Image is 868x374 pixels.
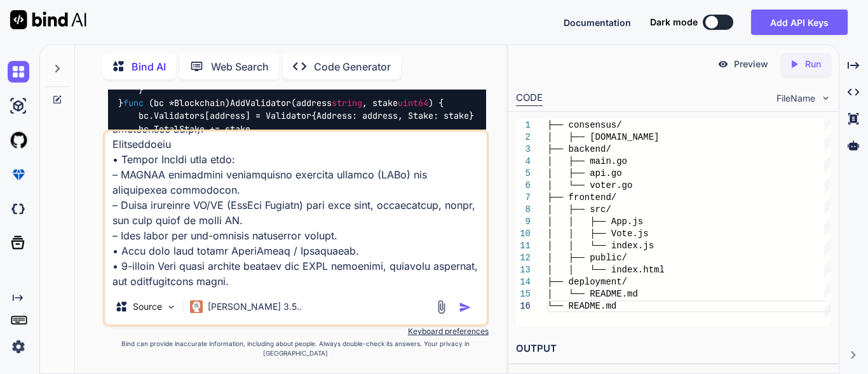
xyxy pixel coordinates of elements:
span: │ └── README.md [547,289,638,299]
div: 13 [516,264,531,276]
span: │ ├── src/ [547,204,611,215]
span: │ ├── api.go [547,168,622,178]
p: Source [133,300,162,313]
button: Add API Keys [751,10,848,35]
div: 6 [516,180,531,192]
textarea: Loremi dol sitametco a elitsedd, eius-temp incididuntutl Etdolore magnaa enim admini ve quisnostr... [105,131,487,289]
div: 4 [516,156,531,168]
img: chat [8,61,29,83]
p: Keyboard preferences [103,326,489,337]
div: 5 [516,168,531,180]
img: Pick Models [166,302,177,312]
div: 11 [516,240,531,252]
img: Claude 3.5 Haiku [190,300,203,313]
p: Web Search [211,59,269,74]
span: │ │ └── index.js [547,241,654,251]
span: │ │ ├── App.js [547,217,643,227]
div: 14 [516,276,531,288]
img: Bind AI [10,10,86,29]
div: CODE [516,91,543,106]
div: 9 [516,216,531,228]
img: preview [717,58,729,70]
p: Code Generator [314,59,391,74]
img: premium [8,164,29,185]
span: ├── deployment/ [547,277,627,287]
span: ├── backend/ [547,144,611,154]
p: Preview [734,58,768,70]
span: Dark mode [650,16,698,29]
span: └── README.md [547,301,616,311]
span: │ ├── main.go [547,156,627,166]
div: 7 [516,192,531,204]
div: 8 [516,204,531,216]
p: Bind AI [132,59,166,74]
h2: OUTPUT [508,334,839,364]
span: Documentation [564,17,631,28]
span: │ └── voter.go [547,180,632,190]
p: Bind can provide inaccurate information, including about people. Always double-check its answers.... [103,339,489,358]
div: 2 [516,131,531,144]
img: githubLight [8,130,29,151]
span: │ ├── public/ [547,253,627,263]
span: │ ├── [DOMAIN_NAME] [547,132,659,142]
img: darkCloudIdeIcon [8,198,29,220]
span: string [332,97,362,109]
div: 10 [516,228,531,240]
img: attachment [434,300,449,314]
img: chevron down [820,93,831,104]
span: ├── consensus/ [547,120,622,130]
img: ai-studio [8,95,29,117]
div: 16 [516,300,531,312]
div: 12 [516,252,531,264]
span: FileName [776,92,815,105]
p: Run [805,58,821,70]
span: │ │ └── index.html [547,265,665,275]
div: 1 [516,119,531,131]
img: settings [8,336,29,357]
span: func [123,97,144,109]
span: uint64 [398,97,428,109]
div: 3 [516,144,531,156]
img: icon [459,301,471,314]
div: 15 [516,288,531,300]
button: Documentation [564,16,631,29]
p: [PERSON_NAME] 3.5.. [208,300,302,313]
span: ├── frontend/ [547,192,616,203]
span: (bc *Blockchain) [149,97,230,109]
span: │ │ ├── Vote.js [547,229,649,239]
